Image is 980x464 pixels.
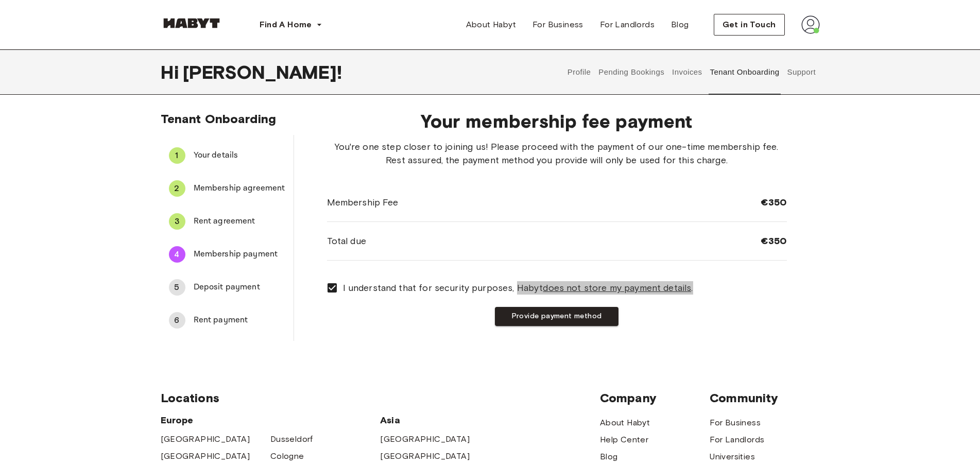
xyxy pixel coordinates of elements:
span: Blog [671,19,689,31]
button: Find A Home [251,14,331,35]
a: For Business [710,417,761,429]
a: For Landlords [710,434,764,446]
a: [GEOGRAPHIC_DATA] [380,450,470,462]
div: 4Membership payment [161,242,294,267]
u: does not store my payment details [543,282,691,294]
a: Cologne [270,450,304,462]
button: Invoices [671,49,703,95]
div: 1Your details [161,143,294,168]
span: Membership Fee [327,196,399,209]
span: Europe [161,414,381,426]
a: Universities [710,451,755,463]
div: 5Deposit payment [161,275,294,300]
span: I understand that for security purposes, Habyt . [343,281,693,295]
button: Provide payment method [495,307,618,326]
span: For Landlords [600,19,655,31]
a: Blog [600,451,618,463]
a: About Habyt [600,417,650,429]
span: Your details [194,149,285,162]
span: Membership agreement [194,182,285,195]
span: You're one step closer to joining us! Please proceed with the payment of our one-time membership ... [327,140,787,167]
span: Tenant Onboarding [161,111,277,126]
div: 6Rent payment [161,308,294,333]
span: Hi [161,61,183,83]
span: Deposit payment [194,281,285,294]
div: 6 [169,312,185,329]
span: Locations [161,390,600,406]
div: 5 [169,279,185,296]
span: Your membership fee payment [327,110,787,132]
div: user profile tabs [563,49,819,95]
button: Support [786,49,817,95]
a: Dusseldorf [270,433,313,445]
span: €350 [761,196,787,209]
span: Company [600,390,710,406]
a: [GEOGRAPHIC_DATA] [380,433,470,445]
a: For Landlords [592,14,663,35]
a: Blog [663,14,697,35]
button: Pending Bookings [597,49,666,95]
div: 1 [169,147,185,164]
button: Profile [566,49,592,95]
span: Rent agreement [194,215,285,228]
button: Tenant Onboarding [709,49,781,95]
span: Membership payment [194,248,285,261]
div: 3Rent agreement [161,209,294,234]
span: Total due [327,234,366,248]
div: 4 [169,246,185,263]
a: For Business [524,14,592,35]
span: [PERSON_NAME] ! [183,61,342,83]
img: Habyt [161,18,222,28]
a: [GEOGRAPHIC_DATA] [161,433,250,445]
button: Get in Touch [714,14,785,36]
div: 2 [169,180,185,197]
span: About Habyt [466,19,516,31]
span: €350 [761,235,787,247]
span: Get in Touch [723,19,776,31]
a: [GEOGRAPHIC_DATA] [161,450,250,462]
div: 2Membership agreement [161,176,294,201]
span: For Business [532,19,583,31]
div: 3 [169,213,185,230]
img: avatar [801,15,820,34]
span: Rent payment [194,314,285,326]
span: Find A Home [260,19,312,31]
span: Asia [380,414,490,426]
a: Help Center [600,434,648,446]
span: Community [710,390,819,406]
a: About Habyt [458,14,524,35]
